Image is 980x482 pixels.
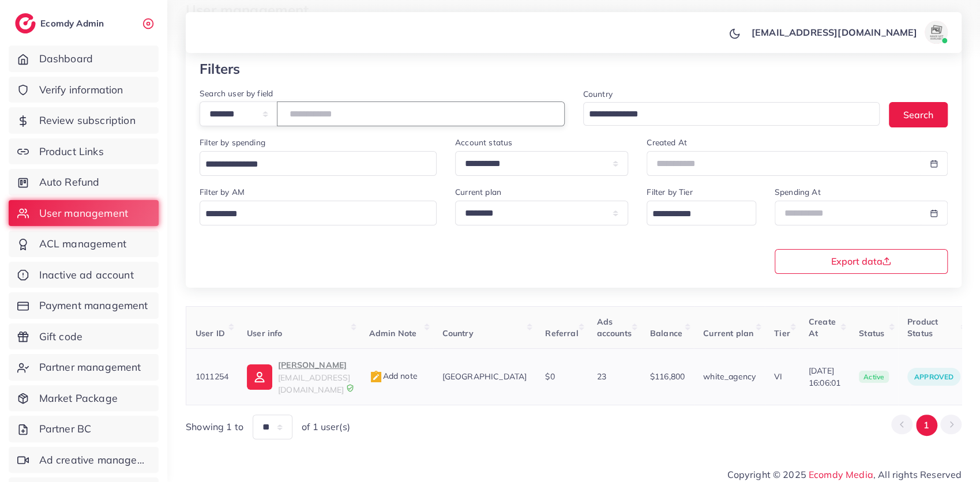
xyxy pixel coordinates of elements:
img: logo [15,13,36,33]
label: Filter by spending [200,137,265,148]
div: Search for option [647,201,756,225]
span: User ID [196,328,225,338]
a: Product Links [9,138,159,165]
span: Copyright © 2025 [727,468,962,481]
span: [GEOGRAPHIC_DATA] [442,371,527,382]
label: Current plan [455,186,501,198]
span: Auto Refund [39,175,100,190]
a: Inactive ad account [9,262,159,288]
p: [EMAIL_ADDRESS][DOMAIN_NAME] [752,25,917,39]
a: User management [9,200,159,227]
span: Product Status [907,317,938,338]
a: Verify information [9,77,159,103]
a: Market Package [9,385,159,412]
span: Create At [809,317,836,338]
p: [PERSON_NAME] [278,358,350,372]
a: Payment management [9,292,159,319]
span: Review subscription [39,113,136,128]
img: admin_note.cdd0b510.svg [369,370,383,384]
span: $0 [545,371,554,382]
span: 23 [597,371,606,382]
h3: Filters [200,61,240,77]
span: 1011254 [196,371,228,382]
input: Search for option [648,205,741,223]
div: Search for option [583,102,880,126]
span: Ads accounts [597,317,632,338]
span: Add note [369,371,418,381]
img: 9CAL8B2pu8EFxCJHYAAAAldEVYdGRhdGU6Y3JlYXRlADIwMjItMTItMDlUMDQ6NTg6MzkrMDA6MDBXSlgLAAAAJXRFWHRkYXR... [346,384,354,392]
span: $116,800 [650,371,685,382]
span: [EMAIL_ADDRESS][DOMAIN_NAME] [278,372,350,394]
span: User management [39,206,128,221]
span: Partner BC [39,421,92,436]
button: Search [889,102,948,127]
a: Gift code [9,323,159,350]
a: Review subscription [9,107,159,134]
button: Go to page 1 [916,415,937,436]
span: ACL management [39,236,126,251]
span: Ad creative management [39,453,150,468]
a: [EMAIL_ADDRESS][DOMAIN_NAME]avatar [745,21,952,44]
label: Country [583,88,613,100]
span: active [859,371,889,383]
span: Product Links [39,144,104,159]
a: Partner BC [9,416,159,442]
a: Ecomdy Media [809,469,873,480]
label: Filter by Tier [647,186,692,198]
input: Search for option [585,106,865,123]
span: User info [247,328,282,338]
h2: Ecomdy Admin [40,18,107,29]
span: VI [774,371,782,382]
label: Created At [647,137,687,148]
span: white_agency [703,371,756,382]
span: Export data [831,257,891,266]
img: ic-user-info.36bf1079.svg [247,364,272,390]
span: Market Package [39,391,118,406]
img: avatar [925,21,948,44]
span: approved [914,372,953,381]
span: Verify information [39,82,123,97]
span: Partner management [39,360,141,375]
span: Tier [774,328,790,338]
span: [DATE] 16:06:01 [809,365,840,389]
input: Search for option [201,205,422,223]
span: , All rights Reserved [873,468,962,481]
span: Showing 1 to [186,420,243,434]
a: ACL management [9,231,159,257]
a: logoEcomdy Admin [15,13,107,33]
span: Gift code [39,329,82,344]
span: Admin Note [369,328,417,338]
label: Spending At [775,186,821,198]
span: Dashboard [39,51,93,66]
div: Search for option [200,151,437,176]
span: of 1 user(s) [302,420,350,434]
label: Filter by AM [200,186,245,198]
a: Ad creative management [9,447,159,473]
span: Current plan [703,328,753,338]
label: Account status [455,137,512,148]
span: Payment management [39,298,148,313]
a: [PERSON_NAME][EMAIL_ADDRESS][DOMAIN_NAME] [247,358,350,396]
a: Dashboard [9,46,159,72]
ul: Pagination [891,415,962,436]
div: Search for option [200,201,437,225]
span: Country [442,328,474,338]
span: Status [859,328,884,338]
label: Search user by field [200,88,273,99]
span: Inactive ad account [39,268,134,283]
a: Auto Refund [9,169,159,195]
span: Balance [650,328,682,338]
input: Search for option [201,156,422,174]
a: Partner management [9,354,159,381]
button: Export data [775,249,948,274]
span: Referral [545,328,578,338]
